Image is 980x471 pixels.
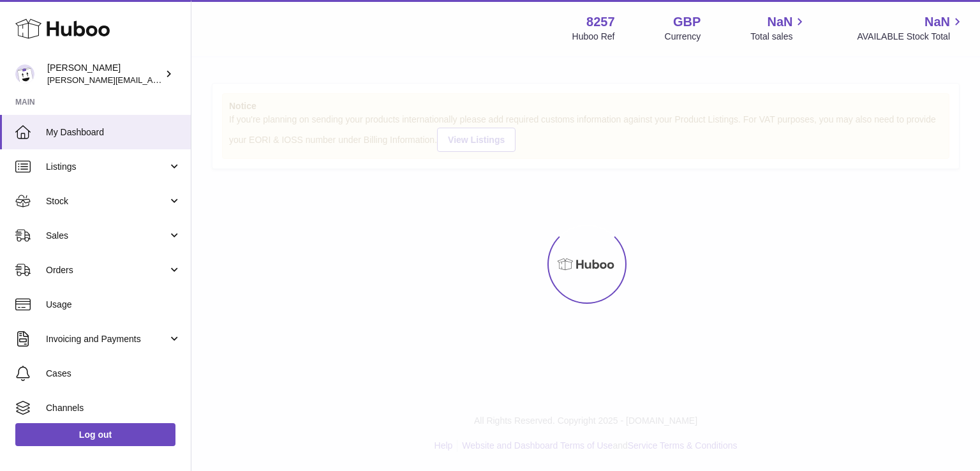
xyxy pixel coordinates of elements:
[857,13,965,43] a: NaN AVAILABLE Stock Total
[47,75,256,85] span: [PERSON_NAME][EMAIL_ADDRESS][DOMAIN_NAME]
[46,299,181,311] span: Usage
[47,62,162,86] div: [PERSON_NAME]
[46,195,168,207] span: Stock
[15,423,175,446] a: Log out
[586,13,615,31] strong: 8257
[46,230,168,242] span: Sales
[673,13,701,31] strong: GBP
[767,13,792,31] span: NaN
[46,161,168,173] span: Listings
[572,31,615,43] div: Huboo Ref
[46,402,181,414] span: Channels
[750,13,807,43] a: NaN Total sales
[46,333,168,345] span: Invoicing and Payments
[665,31,701,43] div: Currency
[924,13,950,31] span: NaN
[857,31,965,43] span: AVAILABLE Stock Total
[46,368,181,380] span: Cases
[46,126,181,138] span: My Dashboard
[46,264,168,276] span: Orders
[15,64,34,84] img: Mohsin@planlabsolutions.com
[750,31,807,43] span: Total sales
